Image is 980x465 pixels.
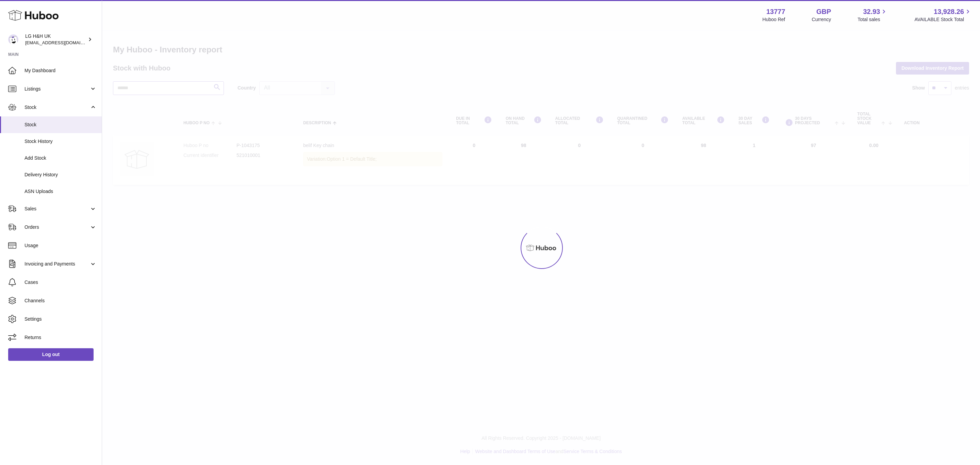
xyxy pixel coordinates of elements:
[24,316,97,322] span: Settings
[8,34,18,45] img: internalAdmin-13777@internal.huboo.com
[24,224,89,230] span: Orders
[24,67,97,74] span: My Dashboard
[24,298,97,304] span: Channels
[816,7,831,16] strong: GBP
[24,242,97,249] span: Usage
[24,206,89,212] span: Sales
[25,33,86,46] div: LG H&H UK
[24,86,89,92] span: Listings
[857,7,888,23] a: 32.93 Total sales
[24,122,97,128] span: Stock
[24,334,97,341] span: Returns
[763,16,785,23] div: Huboo Ref
[24,261,89,267] span: Invoicing and Payments
[8,348,94,360] a: Log out
[24,279,97,286] span: Cases
[857,16,888,23] span: Total sales
[24,104,89,111] span: Stock
[766,7,785,16] strong: 13777
[24,188,97,195] span: ASN Uploads
[24,172,97,178] span: Delivery History
[914,16,972,23] span: AVAILABLE Stock Total
[934,7,964,16] span: 13,928.26
[812,16,831,23] div: Currency
[863,7,880,16] span: 32.93
[914,7,972,23] a: 13,928.26 AVAILABLE Stock Total
[25,40,100,45] span: [EMAIL_ADDRESS][DOMAIN_NAME]
[24,155,97,161] span: Add Stock
[24,138,97,145] span: Stock History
